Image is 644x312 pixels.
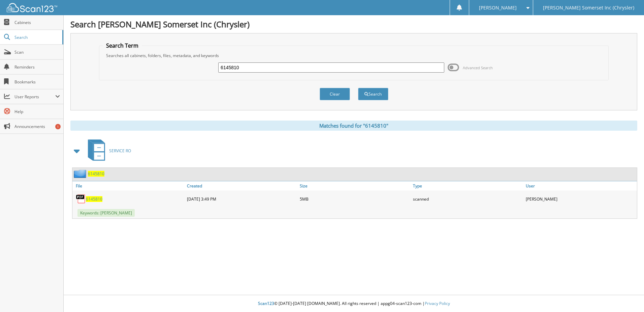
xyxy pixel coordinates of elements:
[258,301,274,306] span: Scan123
[77,209,135,217] span: Keywords: [PERSON_NAME]
[185,181,298,190] a: Created
[70,19,637,30] h1: Search [PERSON_NAME] Somerset Inc (Chrysler)
[298,181,411,190] a: Size
[479,6,517,10] span: [PERSON_NAME]
[88,171,104,177] a: 6145810
[14,109,60,114] span: Help
[103,42,142,49] legend: Search Term
[425,301,450,306] a: Privacy Policy
[411,181,524,190] a: Type
[14,34,59,40] span: Search
[411,192,524,206] div: scanned
[109,148,131,154] span: SERVICE RO
[72,181,185,190] a: File
[74,170,88,178] img: folder2.png
[86,196,102,202] a: 6145810
[103,53,605,58] div: Searches all cabinets, folders, files, metadata, and keywords
[524,192,637,206] div: [PERSON_NAME]
[84,137,131,164] a: SERVICE RO
[358,88,388,100] button: Search
[14,20,60,25] span: Cabinets
[7,3,57,12] img: scan123-logo-white.svg
[55,124,61,129] div: 1
[543,6,634,10] span: [PERSON_NAME] Somerset Inc (Chrysler)
[76,194,86,204] img: PDF.png
[64,295,644,312] div: © [DATE]-[DATE] [DOMAIN_NAME]. All rights reserved | appg04-scan123-com |
[524,181,637,190] a: User
[14,49,60,55] span: Scan
[610,280,644,312] iframe: Chat Widget
[14,64,60,70] span: Reminders
[70,121,637,131] div: Matches found for "6145810"
[298,192,411,206] div: 5MB
[14,79,60,85] span: Bookmarks
[320,88,350,100] button: Clear
[14,94,55,100] span: User Reports
[463,65,493,70] span: Advanced Search
[14,124,60,129] span: Announcements
[185,192,298,206] div: [DATE] 3:49 PM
